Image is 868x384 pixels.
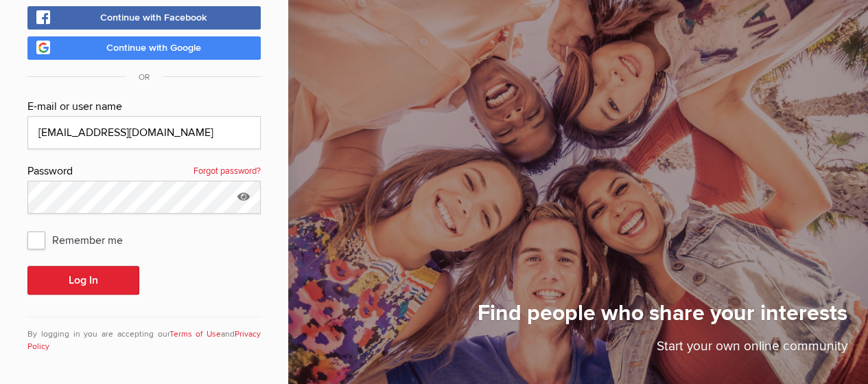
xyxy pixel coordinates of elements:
[27,36,261,60] a: Continue with Google
[27,317,261,353] div: By logging in you are accepting our and
[27,98,261,116] div: E-mail or user name
[125,72,163,82] span: OR
[478,300,847,337] h1: Find people who share your interests
[478,337,847,363] p: Start your own online community
[106,42,201,54] span: Continue with Google
[100,12,207,23] span: Continue with Facebook
[27,266,139,295] button: Log In
[169,329,222,339] a: Terms of Use
[27,163,261,181] div: Password
[27,6,261,30] a: Continue with Facebook
[193,163,261,181] a: Forgot password?
[27,227,137,252] span: Remember me
[27,116,261,149] input: Email@address.com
